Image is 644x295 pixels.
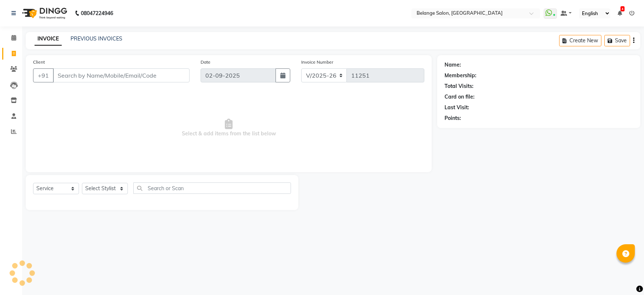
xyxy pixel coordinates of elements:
input: Search by Name/Mobile/Email/Code [53,68,190,82]
div: Membership: [445,72,476,79]
div: Total Visits: [445,82,474,90]
span: Select & add items from the list below [33,91,424,165]
a: INVOICE [35,32,62,46]
input: Search or Scan [133,182,291,194]
a: PREVIOUS INVOICES [71,35,122,42]
div: Points: [445,114,461,122]
button: +91 [33,68,54,82]
button: Create New [559,35,601,46]
button: Save [604,35,630,46]
span: 4 [620,6,625,11]
label: Invoice Number [301,59,333,65]
a: 4 [618,10,622,17]
label: Client [33,59,45,65]
div: Name: [445,61,461,69]
label: Date [201,59,211,65]
img: logo [19,3,69,24]
div: Card on file: [445,93,475,101]
div: Last Visit: [445,104,469,111]
b: 08047224946 [81,3,113,24]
